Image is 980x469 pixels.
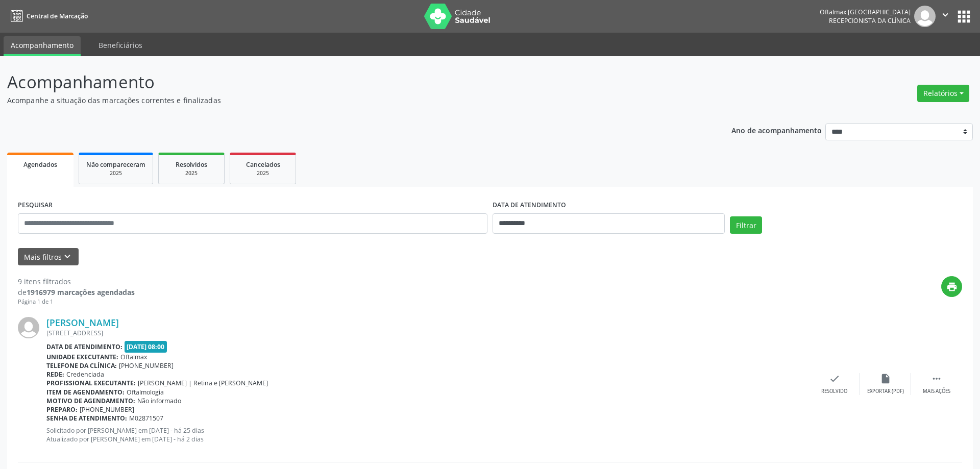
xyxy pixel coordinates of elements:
[46,397,135,405] b: Motivo de agendamento:
[46,426,809,443] p: Solicitado por [PERSON_NAME] em [DATE] - há 25 dias Atualizado por [PERSON_NAME] em [DATE] - há 2...
[129,414,163,423] span: M02871507
[821,388,847,395] div: Resolvido
[931,373,942,384] i: 
[46,370,64,379] b: Rede:
[18,198,53,213] label: PESQUISAR
[80,405,134,414] span: [PHONE_NUMBER]
[18,276,135,287] div: 9 itens filtrados
[820,8,911,16] div: Oftalmax [GEOGRAPHIC_DATA]
[4,36,81,56] a: Acompanhamento
[86,169,145,177] div: 2025
[940,9,951,20] i: 
[7,8,88,24] a: Central de Marcação
[137,397,181,405] span: Não informado
[7,95,683,106] p: Acompanhe a situação das marcações correntes e finalizadas
[91,36,150,54] a: Beneficiários
[127,388,164,397] span: Oftalmologia
[246,160,280,169] span: Cancelados
[86,160,145,169] span: Não compareceram
[46,317,119,328] a: [PERSON_NAME]
[730,216,762,234] button: Filtrar
[46,414,127,423] b: Senha de atendimento:
[936,6,955,27] button: 
[867,388,904,395] div: Exportar (PDF)
[18,248,79,266] button: Mais filtroskeyboard_arrow_down
[62,251,73,262] i: keyboard_arrow_down
[955,8,973,26] button: apps
[946,281,958,292] i: print
[125,341,167,353] span: [DATE] 08:00
[731,124,822,136] p: Ano de acompanhamento
[7,69,683,95] p: Acompanhamento
[880,373,891,384] i: insert_drive_file
[23,160,57,169] span: Agendados
[914,6,936,27] img: img
[941,276,962,297] button: print
[829,16,911,25] span: Recepcionista da clínica
[18,287,135,298] div: de
[46,379,136,387] b: Profissional executante:
[46,353,118,361] b: Unidade executante:
[46,361,117,370] b: Telefone da clínica:
[917,85,969,102] button: Relatórios
[176,160,207,169] span: Resolvidos
[27,12,88,20] span: Central de Marcação
[493,198,566,213] label: DATA DE ATENDIMENTO
[46,405,78,414] b: Preparo:
[18,317,39,338] img: img
[27,287,135,297] strong: 1916979 marcações agendadas
[166,169,217,177] div: 2025
[923,388,950,395] div: Mais ações
[119,361,174,370] span: [PHONE_NUMBER]
[120,353,147,361] span: Oftalmax
[138,379,268,387] span: [PERSON_NAME] | Retina e [PERSON_NAME]
[829,373,840,384] i: check
[237,169,288,177] div: 2025
[46,342,122,351] b: Data de atendimento:
[18,298,135,306] div: Página 1 de 1
[46,329,809,337] div: [STREET_ADDRESS]
[66,370,104,379] span: Credenciada
[46,388,125,397] b: Item de agendamento:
